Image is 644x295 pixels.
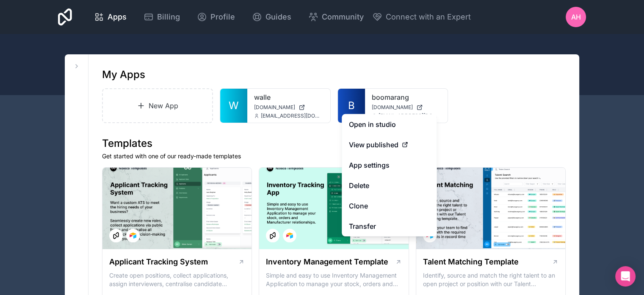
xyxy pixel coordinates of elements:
[102,88,213,123] a: New App
[372,104,413,111] span: [DOMAIN_NAME]
[423,271,558,288] p: Identify, source and match the right talent to an open project or position with our Talent Matchi...
[372,92,441,102] a: boomarang
[301,8,370,26] a: Community
[102,137,566,150] h1: Templates
[229,99,239,112] span: W
[571,12,581,22] span: AH
[220,89,247,123] a: W
[157,11,180,23] span: Billing
[130,232,136,239] img: Airtable Logo
[379,112,441,119] span: [EMAIL_ADDRESS][DOMAIN_NAME]
[372,104,441,111] a: [DOMAIN_NAME]
[245,8,298,26] a: Guides
[342,135,437,155] a: View published
[109,256,208,268] h1: Applicant Tracking System
[322,11,364,23] span: Community
[102,152,566,160] p: Get started with one of our ready-made templates
[372,11,471,23] button: Connect with an Expert
[266,271,401,288] p: Simple and easy to use Inventory Management Application to manage your stock, orders and Manufact...
[261,112,323,119] span: [EMAIL_ADDRESS][DOMAIN_NAME]
[266,256,388,268] h1: Inventory Management Template
[342,155,437,175] a: App settings
[423,256,519,268] h1: Talent Matching Template
[210,11,235,23] span: Profile
[87,8,133,26] a: Apps
[386,11,471,23] span: Connect with an Expert
[109,271,245,288] p: Create open positions, collect applications, assign interviewers, centralise candidate feedback a...
[348,140,398,150] span: View published
[190,8,242,26] a: Profile
[615,266,636,287] div: Open Intercom Messenger
[254,92,323,102] a: walle
[286,232,293,239] img: Airtable Logo
[338,89,365,123] a: B
[254,104,323,111] a: [DOMAIN_NAME]
[342,216,437,236] a: Transfer
[348,99,355,112] span: B
[108,11,127,23] span: Apps
[342,196,437,216] a: Clone
[137,8,187,26] a: Billing
[265,11,291,23] span: Guides
[102,68,145,81] h1: My Apps
[342,114,437,135] a: Open in studio
[254,104,295,111] span: [DOMAIN_NAME]
[342,175,437,196] button: Delete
